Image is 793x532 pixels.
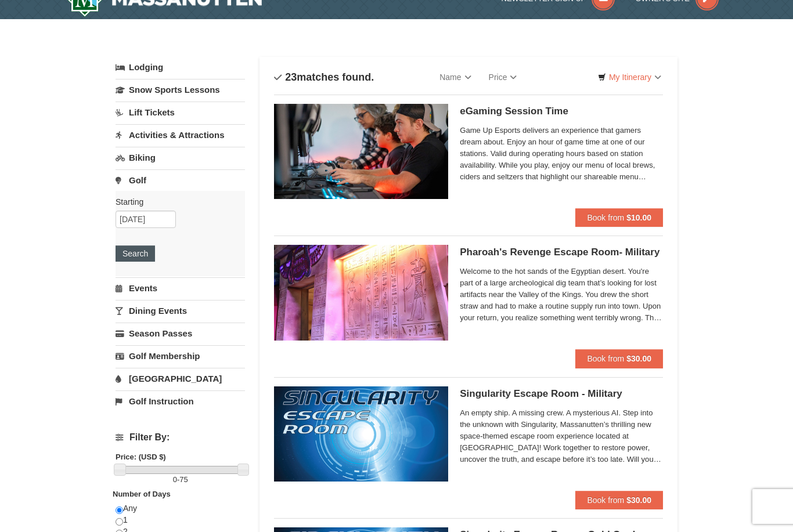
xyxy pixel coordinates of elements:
[460,388,663,400] h5: Singularity Escape Room - Military
[274,245,448,340] img: 6619913-410-20a124c9.jpg
[116,196,236,208] label: Starting
[116,79,245,100] a: Snow Sports Lessons
[116,102,245,123] a: Lift Tickets
[274,104,448,199] img: 19664770-34-0b975b5b.jpg
[116,474,245,486] label: -
[285,71,297,83] span: 23
[274,386,448,482] img: 6619913-520-2f5f5301.jpg
[116,245,155,262] button: Search
[274,71,374,83] h4: matches found.
[116,57,245,78] a: Lodging
[575,491,663,509] button: Book from $30.00
[587,495,624,505] span: Book from
[460,106,663,117] h5: eGaming Session Time
[575,349,663,368] button: Book from $30.00
[116,368,245,389] a: [GEOGRAPHIC_DATA]
[116,300,245,321] a: Dining Events
[587,354,624,363] span: Book from
[116,323,245,344] a: Season Passes
[431,66,480,89] a: Name
[116,432,245,443] h4: Filter By:
[116,345,245,367] a: Golf Membership
[116,169,245,191] a: Golf
[460,247,663,258] h5: Pharoah's Revenge Escape Room- Military
[460,125,663,183] span: Game Up Esports delivers an experience that gamers dream about. Enjoy an hour of game time at one...
[626,354,651,363] strong: $30.00
[173,475,177,484] span: 0
[116,124,245,146] a: Activities & Attractions
[575,208,663,227] button: Book from $10.00
[626,495,651,505] strong: $30.00
[480,66,526,89] a: Price
[460,266,663,324] span: Welcome to the hot sands of the Egyptian desert. You're part of a large archeological dig team th...
[116,147,245,168] a: Biking
[116,453,166,461] strong: Price: (USD $)
[113,490,171,498] strong: Number of Days
[116,390,245,412] a: Golf Instruction
[460,407,663,465] span: An empty ship. A missing crew. A mysterious AI. Step into the unknown with Singularity, Massanutt...
[587,213,624,222] span: Book from
[626,213,651,222] strong: $10.00
[590,68,669,86] a: My Itinerary
[179,475,188,484] span: 75
[116,277,245,299] a: Events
